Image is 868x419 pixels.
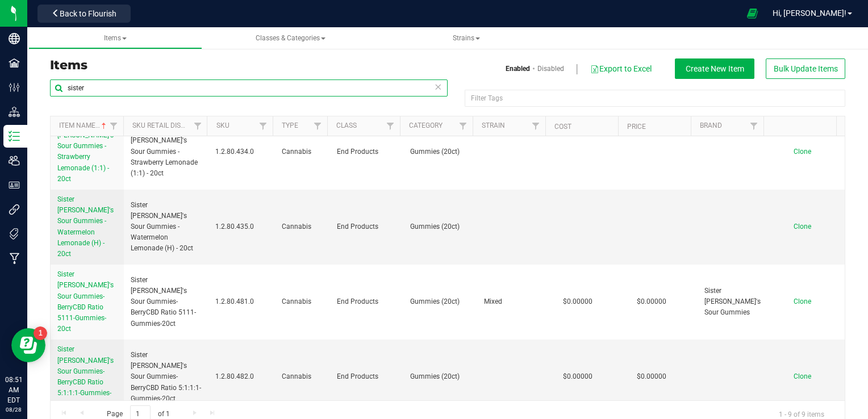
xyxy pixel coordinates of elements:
[675,58,754,79] button: Create New Item
[794,148,811,156] span: Clone
[131,275,202,329] span: Sister [PERSON_NAME]'s Sour Gummies-BerryCBD Ratio 5111-Gummies-20ct
[506,64,530,74] a: Enabled
[253,116,272,136] a: Filter
[215,371,268,382] span: 1.2.80.482.0
[105,116,123,136] a: Filter
[554,123,571,131] a: Cost
[188,116,207,136] a: Filter
[11,328,45,362] iframe: Resource center
[410,371,470,382] span: Gummies (20ct)
[282,221,323,232] span: Cannabis
[704,286,764,319] span: Sister [PERSON_NAME]'s Sour Gummies
[50,58,439,72] h3: Items
[282,121,298,129] a: Type
[9,106,20,118] inline-svg: Distribution
[453,34,480,42] span: Strains
[482,121,505,129] a: Strain
[745,116,763,136] a: Filter
[215,146,268,157] span: 1.2.80.434.0
[282,146,323,157] span: Cannabis
[410,296,470,307] span: Gummies (20ct)
[766,58,845,79] button: Bulk Update Items
[794,298,823,305] a: Clone
[740,2,765,24] span: Open Ecommerce Menu
[434,79,442,94] span: Clear
[50,79,448,97] input: Search Item Name, SKU Retail Name, or Part Number
[9,131,20,142] inline-svg: Inventory
[631,294,672,310] span: $0.00000
[773,9,846,18] span: Hi, [PERSON_NAME]!
[590,59,652,78] button: Export to Excel
[215,296,268,307] span: 1.2.80.481.0
[337,146,397,157] span: End Products
[484,296,544,307] span: Mixed
[59,121,108,129] a: Item Name
[686,64,744,73] span: Create New Item
[410,146,470,157] span: Gummies (20ct)
[132,121,218,129] a: Sku Retail Display Name
[537,64,564,74] a: Disabled
[557,294,598,310] span: $0.00000
[794,372,811,380] span: Clone
[57,194,117,259] a: Sister [PERSON_NAME]'s Sour Gummies - Watermelon Lemonade (H) - 20ct
[454,116,473,136] a: Filter
[57,120,114,183] span: Sister [PERSON_NAME]'s Sour Gummies - Strawberry Lemonade (1:1) - 20ct
[282,296,323,307] span: Cannabis
[131,200,202,254] span: Sister [PERSON_NAME]'s Sour Gummies - Watermelon Lemonade (H) - 20ct
[282,371,323,382] span: Cannabis
[527,116,545,136] a: Filter
[57,345,114,408] span: Sister [PERSON_NAME]'s Sour Gummies-BerryCBD Ratio 5:1:1:1-Gummies-20ct
[57,270,114,333] span: Sister [PERSON_NAME]'s Sour Gummies-BerryCBD Ratio 5111-Gummies-20ct
[256,34,325,42] span: Classes & Categories
[794,223,823,231] a: Clone
[60,9,116,18] span: Back to Flourish
[308,116,327,136] a: Filter
[700,121,722,129] a: Brand
[336,121,357,129] a: Class
[216,121,229,129] a: SKU
[9,155,20,166] inline-svg: Users
[794,148,823,156] a: Clone
[57,195,114,258] span: Sister [PERSON_NAME]'s Sour Gummies - Watermelon Lemonade (H) - 20ct
[9,82,20,93] inline-svg: Configuration
[104,34,127,42] span: Items
[631,368,672,385] span: $0.00000
[794,372,823,380] a: Clone
[57,344,117,409] a: Sister [PERSON_NAME]'s Sour Gummies-BerryCBD Ratio 5:1:1:1-Gummies-20ct
[5,375,22,405] p: 08:51 AM EDT
[794,223,811,231] span: Clone
[9,57,20,69] inline-svg: Facilities
[557,368,598,385] span: $0.00000
[5,405,22,414] p: 08/28
[337,371,397,382] span: End Products
[215,221,268,232] span: 1.2.80.435.0
[9,33,20,44] inline-svg: Company
[131,124,202,179] span: Sister [PERSON_NAME]'s Sour Gummies - Strawberry Lemonade (1:1) - 20ct
[57,269,117,334] a: Sister [PERSON_NAME]'s Sour Gummies-BerryCBD Ratio 5111-Gummies-20ct
[57,119,117,185] a: Sister [PERSON_NAME]'s Sour Gummies - Strawberry Lemonade (1:1) - 20ct
[37,5,131,23] button: Back to Flourish
[409,121,443,129] a: Category
[131,350,202,404] span: Sister [PERSON_NAME]'s Sour Gummies-BerryCBD Ratio 5:1:1:1-Gummies-20ct
[627,123,646,131] a: Price
[9,253,20,264] inline-svg: Manufacturing
[337,221,397,232] span: End Products
[794,298,811,305] span: Clone
[381,116,400,136] a: Filter
[9,179,20,191] inline-svg: User Roles
[34,326,47,340] iframe: Resource center unread badge
[410,221,470,232] span: Gummies (20ct)
[9,228,20,240] inline-svg: Tags
[774,64,838,73] span: Bulk Update Items
[9,204,20,215] inline-svg: Integrations
[337,296,397,307] span: End Products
